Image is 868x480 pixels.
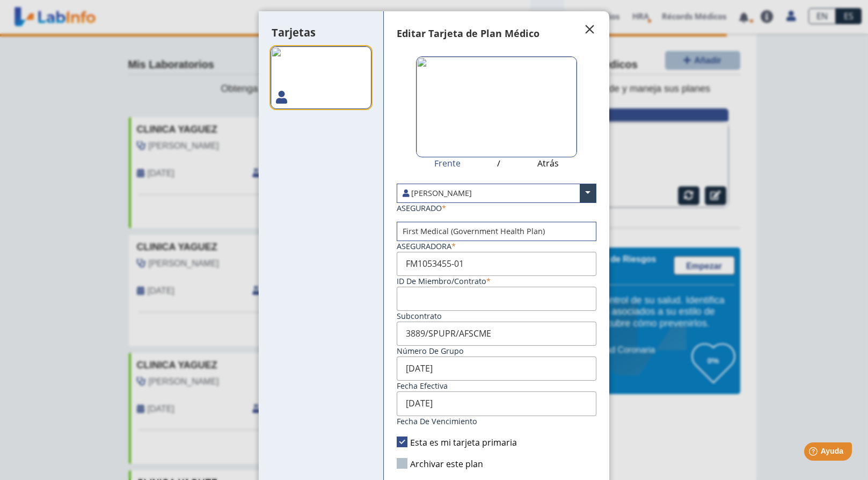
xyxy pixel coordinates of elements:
span: Atrás [537,157,559,170]
button: Close [577,23,603,36]
label: ASEGURADO [397,203,446,213]
iframe: Help widget launcher [772,438,856,468]
label: ID de Miembro/Contrato [397,276,491,286]
label: Fecha de vencimiento [397,416,477,426]
h4: Tarjetas [272,26,316,39]
label: Fecha efectiva [397,381,448,391]
label: Archivar este plan [397,458,483,470]
label: Aseguradora [397,241,456,251]
label: Número de Grupo [397,346,464,356]
img: image_VSp9k2V.jpg [271,46,371,109]
span:  [583,23,596,36]
span: / [497,157,500,170]
span: Frente [434,157,461,170]
label: Subcontrato [397,311,442,321]
label: Esta es mi tarjeta primaria [397,437,517,448]
img: image_VSp9k2V.jpg [416,56,577,157]
h4: Editar Tarjeta de Plan Médico [397,26,539,41]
